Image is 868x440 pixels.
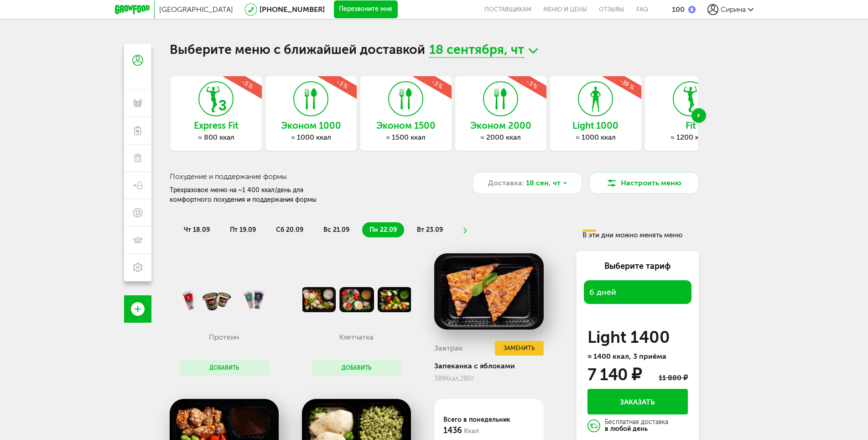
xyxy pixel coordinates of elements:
span: пн 22.09 [369,226,397,234]
span: г [472,375,474,382]
div: 11 880 ₽ [659,373,688,382]
h3: Эконом 1500 [360,120,452,131]
h3: Fit [645,120,736,131]
div: -3 % [490,56,575,112]
img: big_mPDajhulWsqtV8Bj.png [434,251,544,331]
div: ≈ 1000 ккал [265,133,357,142]
button: Настроить меню [589,172,699,194]
div: -39 % [585,56,670,112]
span: Ккал [464,427,479,435]
span: пт 19.09 [230,226,256,234]
div: Выберите тариф [584,260,691,272]
p: Протеин [188,333,260,341]
img: bonus_b.cdccf46.png [688,6,696,13]
span: 1436 [443,425,462,435]
button: Перезвоните мне [334,0,398,19]
span: ≈ 1400 ккал, 3 приёма [587,352,666,361]
div: ≈ 1200 ккал [645,133,736,142]
button: Добавить [312,360,402,376]
div: ≈ 2000 ккал [455,133,546,142]
h3: Завтрак [434,344,463,352]
span: [GEOGRAPHIC_DATA] [159,5,233,14]
a: [PHONE_NUMBER] [260,5,325,14]
div: В эти дни можно менять меню [582,230,696,239]
div: Бесплатная доставка [605,419,668,433]
button: Добавить [179,360,270,376]
h3: Light 1400 [587,330,688,345]
span: Ккал, [445,375,460,382]
span: вт 23.09 [417,226,443,234]
span: вс 21.09 [323,226,349,234]
div: 7 140 ₽ [587,367,641,382]
span: 6 дней [589,286,686,299]
strong: в любой день [605,425,648,433]
div: ≈ 1500 ккал [360,133,452,142]
h3: Похудение и поддержание формы [170,172,452,181]
span: 18 сен, чт [526,178,561,189]
div: Next slide [691,108,706,123]
div: ≈ 800 ккал [171,133,262,142]
span: сб 20.09 [276,226,303,234]
span: Сирина [721,5,746,14]
div: -3 % [300,56,385,112]
span: 18 сентября, чт [429,44,524,58]
div: -5 % [205,56,290,112]
div: 100 [672,5,685,14]
p: Клетчатка [320,333,392,341]
div: Запеканка с яблоками [434,361,544,370]
div: Трехразовое меню на ~1 400 ккал/день для комфортного похудения и поддержания формы [170,185,345,204]
span: чт 18.09 [184,226,210,234]
div: 389 280 [434,375,544,382]
button: Заменить [495,341,543,356]
span: Доставка: [488,178,524,189]
h3: Express Fit [171,120,262,131]
div: -3 % [395,56,480,112]
div: ≈ 1000 ккал [550,133,641,142]
button: Заказать [587,389,688,414]
h1: Выберите меню с ближайшей доставкой [170,44,699,58]
h3: Эконом 1000 [265,120,357,131]
h3: Эконом 2000 [455,120,546,131]
h3: Light 1000 [550,120,641,131]
div: Всего в понедельник [443,415,535,437]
